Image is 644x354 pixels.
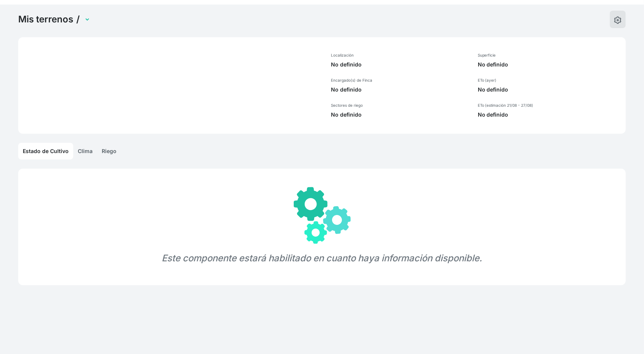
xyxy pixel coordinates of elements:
[162,253,482,264] em: Este componente estará habilitado en cuanto haya información disponible.
[478,77,620,83] p: ETo (ayer)
[97,143,121,160] a: Riego
[331,77,469,83] p: Encargado(s) de Finca
[83,14,90,25] select: Land Selector
[478,103,620,108] p: ETo (estimación 21/08 - 27/08)
[331,86,469,93] p: No definido
[478,61,620,68] p: No definido
[331,52,469,58] p: Localización
[478,52,620,58] p: Superficie
[478,111,620,119] p: No definido
[18,14,73,25] a: Mis terrenos
[18,143,73,160] a: Estado de Cultivo
[331,61,469,68] p: No definido
[294,187,351,244] img: gears.svg
[73,143,97,160] a: Clima
[331,111,469,119] p: No definido
[331,103,469,108] p: Sectores de riego
[478,86,620,93] p: No definido
[76,14,80,25] span: /
[614,16,622,24] img: edit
